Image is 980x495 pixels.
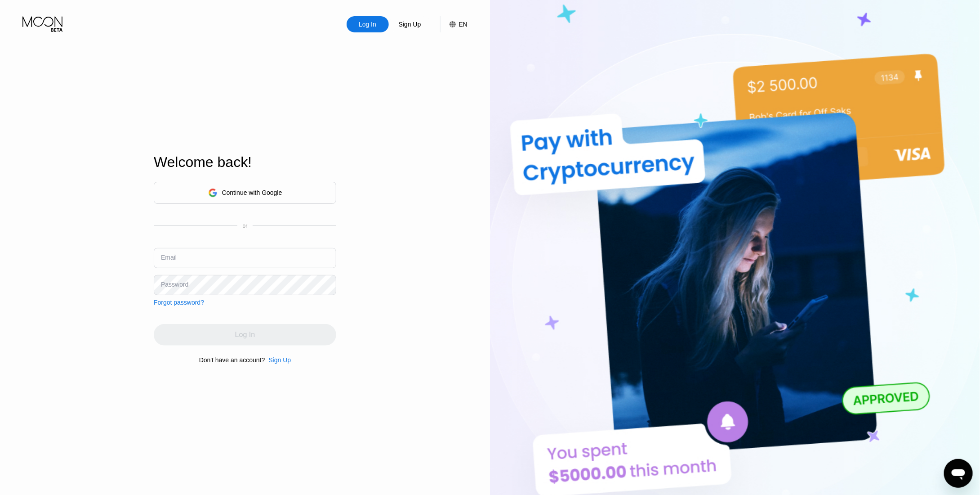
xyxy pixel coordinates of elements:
[944,459,973,488] iframe: Button to launch messaging window
[440,16,468,32] div: EN
[154,182,336,204] div: Continue with Google
[199,356,265,364] div: Don't have an account?
[389,16,431,32] div: Sign Up
[161,281,188,288] div: Password
[154,299,204,306] div: Forgot password?
[243,223,248,229] div: or
[268,356,291,364] div: Sign Up
[161,254,177,261] div: Email
[358,20,377,29] div: Log In
[398,20,422,29] div: Sign Up
[154,154,336,171] div: Welcome back!
[347,16,389,32] div: Log In
[459,21,468,28] div: EN
[222,189,282,196] div: Continue with Google
[265,356,291,364] div: Sign Up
